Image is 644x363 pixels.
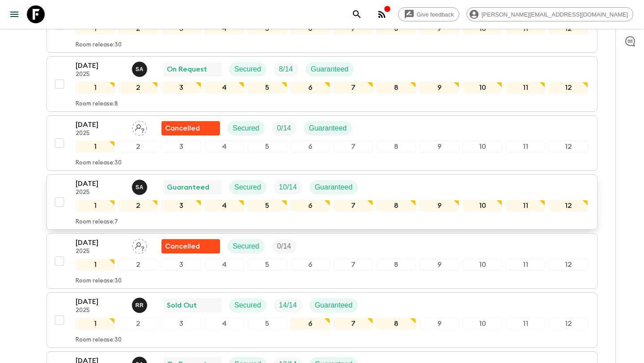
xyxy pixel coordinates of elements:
[463,82,502,93] div: 10
[248,141,287,152] div: 5
[291,82,330,93] div: 6
[291,318,330,329] div: 6
[167,300,197,311] p: Sold Out
[161,141,201,152] div: 3
[463,141,502,152] div: 10
[549,141,588,152] div: 12
[248,82,287,93] div: 5
[119,82,158,93] div: 2
[227,239,265,253] div: Secured
[419,200,459,211] div: 9
[76,278,122,285] p: Room release: 30
[227,121,265,135] div: Secured
[477,11,633,18] span: [PERSON_NAME][EMAIL_ADDRESS][DOMAIN_NAME]
[419,23,459,34] div: 9
[334,318,373,329] div: 7
[119,23,158,34] div: 2
[419,141,459,152] div: 9
[233,123,259,134] p: Secured
[76,160,122,167] p: Room release: 30
[165,123,200,134] p: Cancelled
[136,302,144,309] p: R R
[47,56,597,112] button: [DATE]2025Suren AbeykoonOn RequestSecuredTrip FillGuaranteed123456789101112Room release:8
[463,318,502,329] div: 10
[229,180,267,194] div: Secured
[76,71,125,78] p: 2025
[76,60,125,71] p: [DATE]
[76,189,125,196] p: 2025
[309,123,347,134] p: Guaranteed
[234,300,261,311] p: Secured
[76,200,115,211] div: 1
[132,300,149,308] span: Ramli Raban
[248,318,287,329] div: 5
[291,259,330,270] div: 6
[463,200,502,211] div: 10
[76,259,115,270] div: 1
[277,241,291,252] p: 0 / 14
[377,141,416,152] div: 8
[119,200,158,211] div: 2
[506,200,545,211] div: 11
[229,298,267,312] div: Secured
[549,200,588,211] div: 12
[549,23,588,34] div: 12
[132,298,149,313] button: RR
[205,82,244,93] div: 4
[377,23,416,34] div: 8
[76,141,115,152] div: 1
[161,200,201,211] div: 3
[377,259,416,270] div: 8
[132,241,147,249] span: Assign pack leader
[419,82,459,93] div: 9
[463,23,502,34] div: 10
[76,248,125,255] p: 2025
[229,62,267,76] div: Secured
[205,23,244,34] div: 4
[274,180,302,194] div: Trip Fill
[419,318,459,329] div: 9
[279,182,297,193] p: 10 / 14
[76,119,125,130] p: [DATE]
[398,7,459,21] a: Give feedback
[549,82,588,93] div: 12
[132,62,149,77] button: SA
[315,300,353,311] p: Guaranteed
[76,130,125,137] p: 2025
[76,178,125,189] p: [DATE]
[205,259,244,270] div: 4
[233,241,259,252] p: Secured
[248,259,287,270] div: 5
[291,200,330,211] div: 6
[5,5,23,23] button: menu
[334,200,373,211] div: 7
[279,64,293,75] p: 8 / 14
[463,259,502,270] div: 10
[119,318,158,329] div: 2
[167,64,207,75] p: On Request
[506,259,545,270] div: 11
[506,141,545,152] div: 11
[161,259,201,270] div: 3
[549,259,588,270] div: 12
[348,5,366,23] button: search adventures
[136,184,144,191] p: S A
[161,23,201,34] div: 3
[76,82,115,93] div: 1
[76,337,122,344] p: Room release: 30
[291,23,330,34] div: 6
[76,219,118,226] p: Room release: 7
[334,82,373,93] div: 7
[234,64,261,75] p: Secured
[506,318,545,329] div: 11
[76,23,115,34] div: 1
[132,180,149,195] button: SA
[161,82,201,93] div: 3
[76,307,125,314] p: 2025
[165,241,200,252] p: Cancelled
[167,182,209,193] p: Guaranteed
[549,318,588,329] div: 12
[311,64,349,75] p: Guaranteed
[272,121,297,135] div: Trip Fill
[274,298,302,312] div: Trip Fill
